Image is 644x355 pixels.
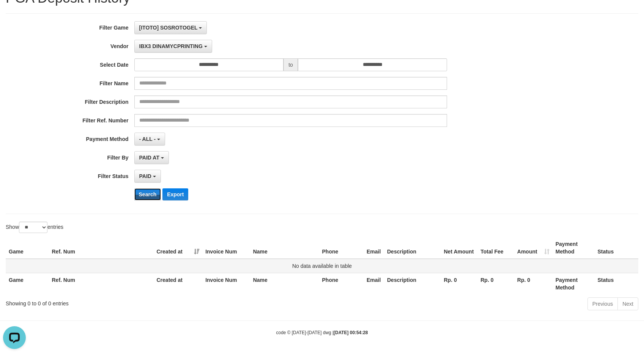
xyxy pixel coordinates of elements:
[6,273,49,294] th: Game
[441,273,477,294] th: Rp. 0
[587,297,618,310] a: Previous
[364,273,384,294] th: Email
[334,330,368,335] strong: [DATE] 00:54:28
[154,237,203,259] th: Created at: activate to sort column ascending
[250,273,319,294] th: Name
[319,273,364,294] th: Phone
[384,237,441,259] th: Description
[477,237,514,259] th: Total Fee
[364,237,384,259] th: Email
[139,155,159,161] span: PAID AT
[202,273,250,294] th: Invoice Num
[441,237,477,259] th: Net Amount
[594,273,638,294] th: Status
[49,273,153,294] th: Ref. Num
[134,21,207,34] button: [ITOTO] SOSROTOGEL
[162,188,188,200] button: Export
[384,273,441,294] th: Description
[134,188,161,200] button: Search
[6,222,63,233] label: Show entries
[49,237,153,259] th: Ref. Num
[134,170,161,183] button: PAID
[319,237,364,259] th: Phone
[139,25,198,31] span: [ITOTO] SOSROTOGEL
[154,273,203,294] th: Created at
[6,259,638,273] td: No data available in table
[139,43,203,49] span: IBX3 DINAMYCPRINTING
[3,3,26,26] button: Open LiveChat chat widget
[276,330,368,335] small: code © [DATE]-[DATE] dwg |
[477,273,514,294] th: Rp. 0
[139,136,156,142] span: - ALL -
[139,173,151,179] span: PAID
[134,40,212,53] button: IBX3 DINAMYCPRINTING
[594,237,638,259] th: Status
[250,237,319,259] th: Name
[553,237,595,259] th: Payment Method
[202,237,250,259] th: Invoice Num
[19,222,47,233] select: Showentries
[553,273,595,294] th: Payment Method
[283,58,298,71] span: to
[617,297,638,310] a: Next
[6,297,263,307] div: Showing 0 to 0 of 0 entries
[514,273,553,294] th: Rp. 0
[134,151,169,164] button: PAID AT
[514,237,553,259] th: Amount: activate to sort column ascending
[134,133,165,145] button: - ALL -
[6,237,49,259] th: Game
